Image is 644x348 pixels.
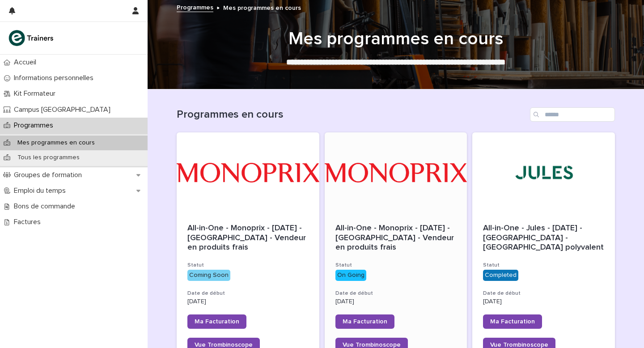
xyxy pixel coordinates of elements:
[187,290,309,297] h3: Date de début
[483,270,518,281] div: Completed
[335,298,457,306] p: [DATE]
[335,290,457,297] h3: Date de début
[343,342,401,348] span: Vue Trombinoscope
[530,107,615,122] input: Search
[335,262,457,269] h3: Statut
[7,29,56,47] img: K0CqGN7SDeD6s4JG8KQk
[187,314,246,329] a: Ma Facturation
[343,318,387,325] span: Ma Facturation
[10,121,60,130] p: Programmes
[177,108,526,121] h1: Programmes en cours
[223,2,301,12] p: Mes programmes en cours
[10,106,118,114] p: Campus [GEOGRAPHIC_DATA]
[483,298,604,306] p: [DATE]
[490,318,535,325] span: Ma Facturation
[10,187,73,195] p: Emploi du temps
[483,314,542,329] a: Ma Facturation
[187,270,230,281] div: Coming Soon
[195,318,239,325] span: Ma Facturation
[10,154,87,161] p: Tous les programmes
[483,262,604,269] h3: Statut
[10,139,102,147] p: Mes programmes en cours
[177,2,213,12] a: Programmes
[177,28,615,50] h1: Mes programmes en cours
[335,224,456,251] span: All-in-One - Monoprix - [DATE] - [GEOGRAPHIC_DATA] - Vendeur en produits frais
[10,89,63,98] p: Kit Formateur
[10,58,43,67] p: Accueil
[10,74,101,82] p: Informations personnelles
[335,270,366,281] div: On Going
[187,224,308,251] span: All-in-One - Monoprix - [DATE] - [GEOGRAPHIC_DATA] - Vendeur en produits frais
[483,224,604,251] span: All-in-One - Jules - [DATE] - [GEOGRAPHIC_DATA] - [GEOGRAPHIC_DATA] polyvalent
[10,202,82,211] p: Bons de commande
[483,290,604,297] h3: Date de début
[10,218,48,226] p: Factures
[10,171,89,179] p: Groupes de formation
[195,342,253,348] span: Vue Trombinoscope
[490,342,548,348] span: Vue Trombinoscope
[335,314,394,329] a: Ma Facturation
[187,262,309,269] h3: Statut
[187,298,309,306] p: [DATE]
